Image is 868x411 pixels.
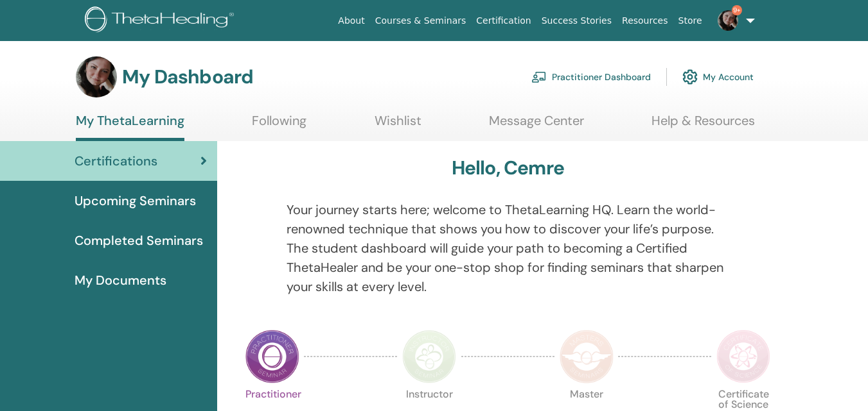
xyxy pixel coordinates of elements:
img: default.jpg [76,56,117,97]
img: Practitioner [245,330,299,383]
a: Following [252,113,306,138]
img: Instructor [402,330,456,383]
a: Wishlist [375,113,421,138]
a: Certification [471,9,536,33]
a: Courses & Seminars [370,9,472,33]
span: Completed Seminars [75,231,203,250]
p: Your journey starts here; welcome to ThetaLearning HQ. Learn the world-renowned technique that sh... [287,200,729,296]
a: Store [673,9,707,33]
img: chalkboard-teacher.svg [531,71,547,83]
span: 9+ [732,5,742,15]
span: Certifications [75,151,157,171]
img: default.jpg [718,10,738,31]
a: Success Stories [536,9,617,33]
a: Practitioner Dashboard [531,63,651,91]
img: cog.svg [682,66,698,88]
span: My Documents [75,271,166,290]
a: My ThetaLearning [76,113,184,141]
a: About [333,9,369,33]
img: Master [560,330,614,383]
h3: Hello, Cemre [452,156,564,180]
a: Help & Resources [651,113,755,138]
h3: My Dashboard [122,65,253,88]
a: Resources [617,9,673,33]
img: Certificate of Science [716,330,770,383]
a: Message Center [489,113,584,138]
a: My Account [682,63,754,91]
img: logo.png [85,6,238,35]
span: Upcoming Seminars [75,191,196,210]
